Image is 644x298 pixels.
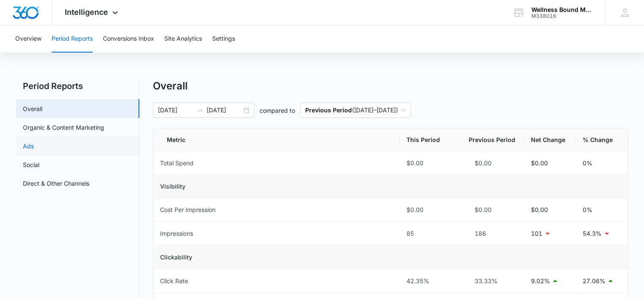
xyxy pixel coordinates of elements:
[531,13,593,19] div: account id
[462,128,524,152] th: Previous Period
[164,25,202,53] button: Site Analytics
[160,276,188,286] div: Click Rate
[23,123,104,132] a: Organic & Content Marketing
[531,159,548,168] p: $0.00
[153,80,188,92] h1: Overall
[196,107,203,114] span: to
[103,25,154,53] button: Conversions Inbox
[524,128,576,152] th: Net Change
[469,276,517,286] div: 33.33%
[23,160,39,169] a: Social
[153,175,627,198] td: Visibility
[583,276,605,286] p: 27.06%
[469,205,517,214] div: $0.00
[305,106,352,114] p: Previous Period
[23,142,34,150] a: Ads
[260,106,295,115] p: compared to
[406,276,455,286] div: 42.35%
[196,107,203,114] span: swap-right
[212,25,235,53] button: Settings
[153,246,627,269] td: Clickability
[52,25,93,53] button: Period Reports
[16,80,139,92] h2: Period Reports
[583,159,592,168] p: 0%
[406,159,455,168] div: $0.00
[160,229,193,238] div: Impressions
[23,179,89,188] a: Direct & Other Channels
[65,8,108,17] span: Intelligence
[15,25,41,53] button: Overview
[469,229,517,238] div: 186
[406,205,455,214] div: $0.00
[583,229,602,238] p: 54.3%
[153,128,400,152] th: Metric
[531,205,548,214] p: $0.00
[469,159,517,168] div: $0.00
[406,229,455,238] div: 85
[207,106,242,115] input: End date
[531,276,550,286] p: 9.02%
[576,128,627,152] th: % Change
[160,159,193,168] div: Total Spend
[531,6,593,13] div: account name
[160,205,216,214] div: Cost Per Impression
[158,106,193,115] input: Start date
[23,104,42,113] a: Overall
[400,128,462,152] th: This Period
[305,103,406,117] span: ( [DATE] – [DATE] )
[531,229,542,238] p: 101
[583,205,592,214] p: 0%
